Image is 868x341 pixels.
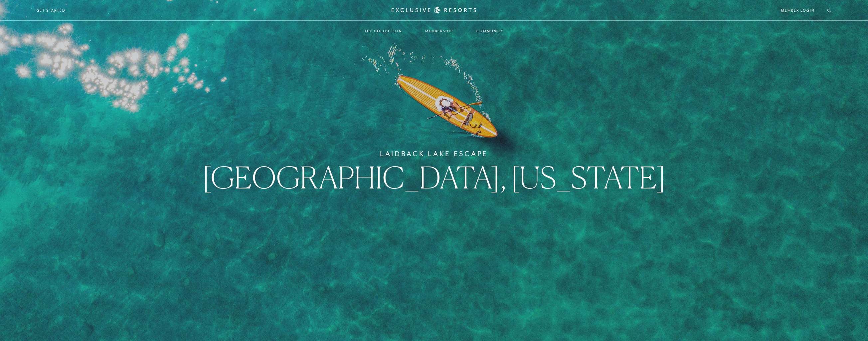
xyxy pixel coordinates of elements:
a: The Collection [358,21,409,41]
a: Community [470,21,510,41]
a: Membership [419,21,460,41]
span: [GEOGRAPHIC_DATA], [US_STATE] [202,159,666,195]
a: Get Started [37,7,66,13]
h6: Laidback Lake Escape [380,149,488,159]
a: Member Login [781,7,814,13]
